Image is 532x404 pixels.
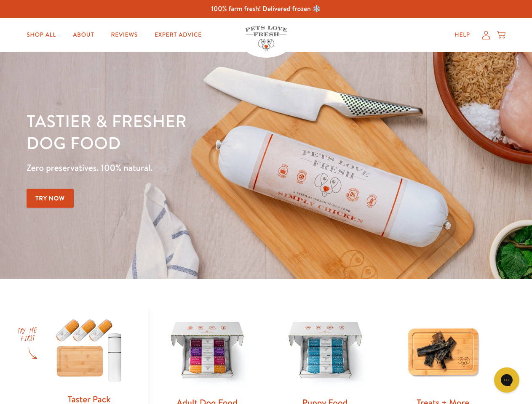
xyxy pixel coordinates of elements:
[148,27,209,43] a: Expert Advice
[490,364,524,396] iframe: Gorgias live chat messenger
[20,27,63,43] a: Shop All
[245,26,287,51] img: Pets Love Fresh
[66,27,101,43] a: About
[27,189,74,208] a: Try Now
[448,27,477,43] a: Help
[27,160,346,175] p: Zero preservatives. 100% natural.
[27,110,346,154] h1: Tastier & fresher dog food
[104,27,144,43] a: Reviews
